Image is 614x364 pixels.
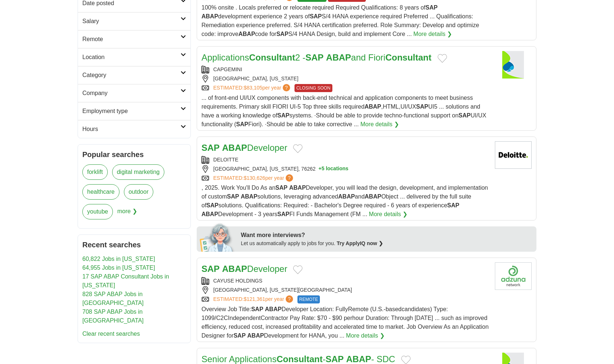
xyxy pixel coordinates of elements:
[251,306,263,312] strong: SAP
[495,51,532,79] img: Capgemini logo
[306,52,324,62] strong: SAP
[241,193,257,200] strong: ABAP
[233,332,246,339] strong: SAP
[213,157,238,163] a: DELOITTE
[293,265,303,274] button: Add to favorite jobs
[244,175,265,181] span: $130,626
[447,202,459,208] strong: SAP
[277,211,289,217] strong: SAP
[82,184,119,200] a: healthcare
[289,185,306,191] strong: ABAP
[201,264,287,274] a: SAP ABAPDeveloper
[78,30,190,48] a: Remote
[112,164,165,180] a: digital marketing
[201,143,287,153] a: SAP ABAPDeveloper
[458,112,471,119] strong: SAP
[82,256,155,262] a: 60,822 Jobs in [US_STATE]
[325,354,343,364] strong: SAP
[78,84,190,102] a: Company
[201,354,395,364] a: Senior ApplicationsConsultant-SAP ABAP- SDC
[82,265,155,271] a: 64,955 Jobs in [US_STATE]
[346,331,385,340] a: More details ❯
[82,71,181,80] h2: Category
[297,295,320,303] span: REMOTE
[78,102,190,120] a: Employment type
[78,66,190,84] a: Category
[82,331,140,337] a: Clear recent searches
[117,204,137,224] span: more ❯
[82,204,113,219] a: youtube
[82,53,181,62] h2: Location
[416,103,428,110] strong: SAP
[201,165,489,173] div: [GEOGRAPHIC_DATA], [US_STATE], 76262
[338,193,355,200] strong: ABAP
[201,277,489,285] div: CAYUSE HOLDINGS
[241,240,532,247] div: Let us automatically apply to jobs for you.
[286,174,293,182] span: ?
[277,112,289,119] strong: SAP
[82,291,144,306] a: 828 SAP ABAP Jobs in [GEOGRAPHIC_DATA]
[318,165,321,173] span: +
[364,103,381,110] strong: ABAP
[244,85,263,91] span: $83,105
[201,143,219,153] strong: SAP
[201,52,432,62] a: ApplicationsConsultant2 -SAP ABAPand FioriConsultant
[369,210,407,219] a: More details ❯
[236,121,248,127] strong: SAP
[293,144,303,153] button: Add to favorite jobs
[239,31,255,37] strong: ABAP
[318,165,348,173] button: +5 locations
[201,211,218,217] strong: ABAP
[82,125,181,134] h2: Hours
[213,174,294,182] a: ESTIMATED:$130,626per year?
[82,239,186,250] h2: Recent searches
[247,332,264,339] strong: ABAP
[276,354,322,364] strong: Consultant
[495,141,532,169] img: Deloitte logo
[78,120,190,138] a: Hours
[78,48,190,66] a: Location
[201,306,489,339] span: Overview Job Title: Developer Location: FullyRemote (U.S.-basedcandidates) Type: 1099/C2CIndepend...
[438,54,447,63] button: Add to favorite jobs
[495,262,532,290] img: Company logo
[275,185,288,191] strong: SAP
[201,95,486,127] span: ... of front-end UI/UX components with back-end technical and application components to meet busi...
[206,202,218,208] strong: SAP
[294,84,332,92] span: CLOSING SOON
[326,52,351,62] strong: ABAP
[227,193,239,200] strong: SAP
[425,4,438,11] strong: SAP
[201,185,488,217] span: , 2025. Work You'll Do As an Developer, you will lead the design, development, and implementation...
[222,143,247,153] strong: ABAP
[360,120,399,129] a: More details ❯
[82,107,181,116] h2: Employment type
[213,295,294,303] a: ESTIMATED:$121,361per year?
[346,354,371,364] strong: ABAP
[283,84,290,91] span: ?
[222,264,247,274] strong: ABAP
[82,89,181,98] h2: Company
[286,295,293,303] span: ?
[82,309,144,324] a: 708 SAP ABAP Jobs in [GEOGRAPHIC_DATA]
[365,193,381,200] strong: ABAP
[213,84,292,92] a: ESTIMATED:$83,105per year?
[244,296,265,302] span: $121,361
[413,30,452,39] a: More details ❯
[385,52,431,62] strong: Consultant
[241,231,532,240] div: Want more interviews?
[124,184,153,200] a: outdoor
[201,75,489,83] div: [GEOGRAPHIC_DATA], [US_STATE]
[201,286,489,294] div: [GEOGRAPHIC_DATA], [US_STATE][GEOGRAPHIC_DATA]
[82,164,108,180] a: forklift
[201,4,479,37] span: 100% onsite . Locals preferred or relocate required Required Qualifications: 8 years of developme...
[82,17,181,26] h2: Salary
[78,12,190,30] a: Salary
[265,306,282,312] strong: ABAP
[249,52,295,62] strong: Consultant
[337,240,383,246] a: Try ApplyIQ now ❯
[82,35,181,44] h2: Remote
[82,149,186,160] h2: Popular searches
[310,13,322,19] strong: SAP
[213,66,242,72] a: CAPGEMINI
[201,264,219,274] strong: SAP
